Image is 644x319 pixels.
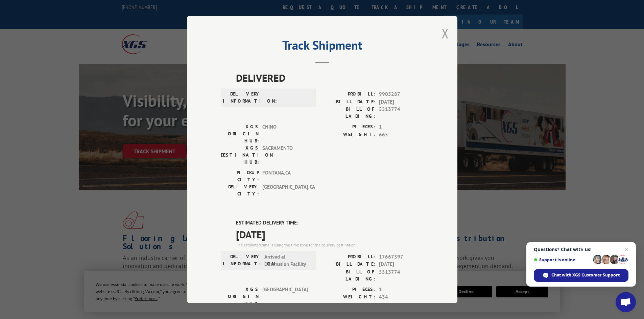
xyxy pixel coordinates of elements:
[221,183,259,197] label: DELIVERY CITY:
[379,268,424,283] span: 5513774
[379,286,424,294] span: 1
[262,286,308,307] span: [GEOGRAPHIC_DATA]
[262,169,308,183] span: FONTANA , CA
[322,261,376,268] label: BILL DATE:
[379,293,424,301] span: 434
[551,272,620,278] span: Chat with XGS Customer Support
[379,261,424,268] span: [DATE]
[221,144,259,166] label: XGS DESTINATION HUB:
[534,269,628,282] div: Chat with XGS Customer Support
[322,106,376,120] label: BILL OF LADING:
[534,257,591,262] span: Support is online
[442,24,449,42] button: Close modal
[623,245,631,254] span: Close chat
[379,98,424,106] span: [DATE]
[262,144,308,166] span: SACRAMENTO
[236,227,424,242] span: [DATE]
[322,286,376,294] label: PIECES:
[322,98,376,106] label: BILL DATE:
[379,106,424,120] span: 5513774
[262,183,308,197] span: [GEOGRAPHIC_DATA] , CA
[534,247,628,252] span: Questions? Chat with us!
[221,123,259,144] label: XGS ORIGIN HUB:
[236,70,424,85] span: DELIVERED
[616,292,636,312] div: Open chat
[322,293,376,301] label: WEIGHT:
[322,90,376,98] label: PROBILL:
[379,123,424,131] span: 1
[322,268,376,283] label: BILL OF LADING:
[223,90,261,105] label: DELIVERY INFORMATION:
[236,242,424,248] div: The estimated time is using the time zone for the delivery destination.
[322,131,376,139] label: WEIGHT:
[236,219,424,227] label: ESTIMATED DELIVERY TIME:
[379,90,424,98] span: 9905287
[221,169,259,183] label: PICKUP CITY:
[379,131,424,139] span: 665
[264,253,310,268] span: Arrived at Destination Facility
[221,286,259,307] label: XGS ORIGIN HUB:
[223,253,261,268] label: DELIVERY INFORMATION:
[322,253,376,261] label: PROBILL:
[379,253,424,261] span: 17667397
[322,123,376,131] label: PIECES:
[262,123,308,144] span: CHINO
[221,41,424,53] h2: Track Shipment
